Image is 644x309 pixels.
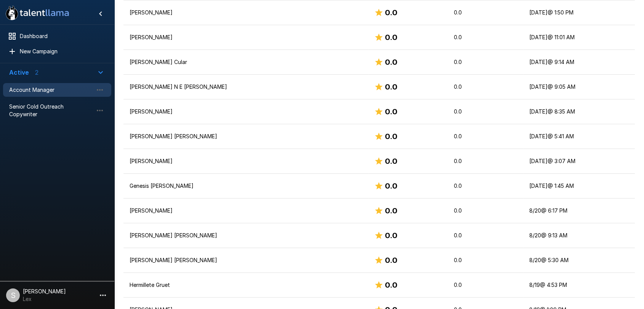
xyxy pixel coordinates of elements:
[130,34,362,41] p: [PERSON_NAME]
[385,180,397,192] h6: 0.0
[523,273,635,298] td: 8/19 @ 4:53 PM
[385,229,397,242] h6: 0.0
[523,223,635,248] td: 8/20 @ 9:13 AM
[454,9,517,16] p: 0.0
[130,58,362,66] p: [PERSON_NAME] Cular
[130,157,362,165] p: [PERSON_NAME]
[130,108,362,115] p: [PERSON_NAME]
[130,9,362,16] p: [PERSON_NAME]
[454,157,517,165] p: 0.0
[523,0,635,25] td: [DATE] @ 1:50 PM
[454,182,517,190] p: 0.0
[385,130,397,142] h6: 0.0
[523,199,635,223] td: 8/20 @ 6:17 PM
[454,256,517,264] p: 0.0
[523,50,635,75] td: [DATE] @ 9:14 AM
[385,81,397,93] h6: 0.0
[130,207,362,215] p: [PERSON_NAME]
[523,25,635,50] td: [DATE] @ 11:01 AM
[454,133,517,140] p: 0.0
[130,281,362,289] p: Hermillete Gruet
[385,205,397,217] h6: 0.0
[385,106,397,118] h6: 0.0
[385,56,397,68] h6: 0.0
[454,34,517,41] p: 0.0
[130,83,362,91] p: [PERSON_NAME] N E [PERSON_NAME]
[523,174,635,199] td: [DATE] @ 1:45 AM
[523,124,635,149] td: [DATE] @ 5:41 AM
[523,99,635,124] td: [DATE] @ 8:35 AM
[454,232,517,239] p: 0.0
[523,248,635,273] td: 8/20 @ 5:30 AM
[454,207,517,215] p: 0.0
[130,133,362,140] p: [PERSON_NAME] [PERSON_NAME]
[454,58,517,66] p: 0.0
[385,279,397,291] h6: 0.0
[130,256,362,264] p: [PERSON_NAME] [PERSON_NAME]
[523,75,635,99] td: [DATE] @ 9:05 AM
[523,149,635,174] td: [DATE] @ 3:07 AM
[385,254,397,266] h6: 0.0
[385,155,397,167] h6: 0.0
[454,83,517,91] p: 0.0
[385,31,397,43] h6: 0.0
[454,281,517,289] p: 0.0
[385,6,397,19] h6: 0.0
[454,108,517,115] p: 0.0
[130,182,362,190] p: Genesis [PERSON_NAME]
[130,232,362,239] p: [PERSON_NAME] [PERSON_NAME]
